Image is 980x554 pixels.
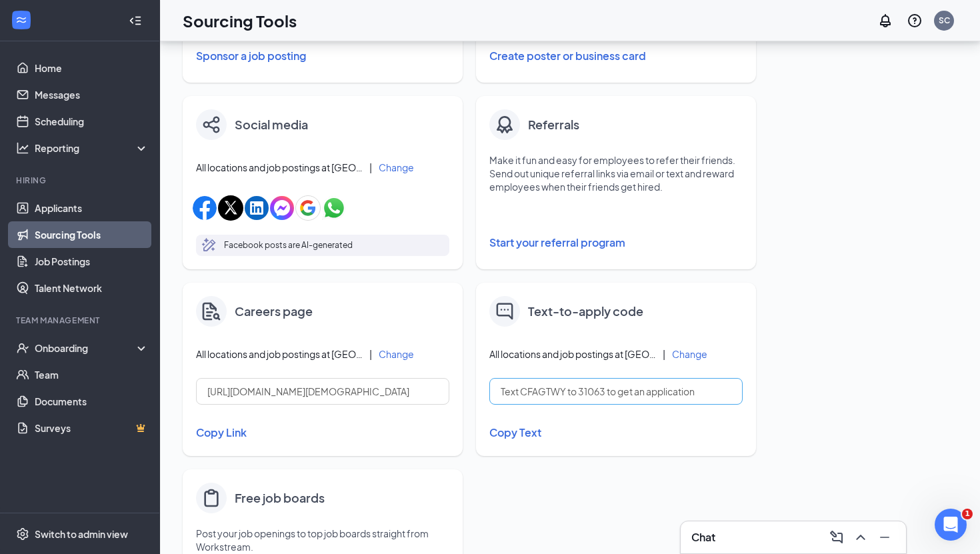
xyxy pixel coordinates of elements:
div: Reporting [35,141,149,155]
a: SurveysCrown [35,415,149,441]
svg: ComposeMessage [829,529,845,545]
img: xIcon [218,195,243,221]
img: careers [202,302,221,321]
h4: Careers page [235,302,313,321]
button: Change [672,349,707,359]
a: Applicants [35,195,149,221]
div: Hiring [16,175,146,186]
div: | [369,160,372,175]
a: Documents [35,388,149,415]
button: Copy Text [489,421,743,444]
a: Sourcing Tools [35,221,149,248]
div: Team Management [16,315,146,326]
img: facebookMessengerIcon [270,196,294,220]
svg: WorkstreamLogo [15,13,28,27]
img: badge [494,114,515,135]
a: Scheduling [35,108,149,135]
a: Talent Network [35,275,149,301]
p: Post your job openings to top job boards straight from Workstream. [196,527,449,553]
img: whatsappIcon [322,196,346,220]
button: Sponsor a job posting [196,43,449,69]
div: Switch to admin view [35,527,128,541]
span: All locations and job postings at [GEOGRAPHIC_DATA]-fil-A [489,347,656,361]
button: Change [379,163,414,172]
div: | [369,347,372,361]
h4: Social media [235,115,308,134]
span: All locations and job postings at [GEOGRAPHIC_DATA]-fil-A [196,347,363,361]
img: facebookIcon [193,196,217,220]
svg: Analysis [16,141,29,155]
button: Create poster or business card [489,43,743,69]
h4: Text-to-apply code [528,302,643,321]
button: ComposeMessage [826,527,847,548]
svg: Notifications [877,13,893,29]
img: googleIcon [295,195,321,221]
div: Onboarding [35,341,137,355]
svg: ChevronUp [853,529,869,545]
button: Start your referral program [489,229,743,256]
button: Copy Link [196,421,449,444]
img: text [496,303,513,320]
img: share [203,116,220,133]
a: Team [35,361,149,388]
span: All locations and job postings at [GEOGRAPHIC_DATA]-fil-A [196,161,363,174]
button: ChevronUp [850,527,871,548]
svg: Minimize [877,529,893,545]
h1: Sourcing Tools [183,9,297,32]
svg: QuestionInfo [907,13,923,29]
svg: UserCheck [16,341,29,355]
div: SC [939,15,950,26]
button: Change [379,349,414,359]
img: linkedinIcon [245,196,269,220]
h4: Referrals [528,115,579,134]
img: clipboard [201,487,222,509]
p: Facebook posts are AI-generated [224,239,353,252]
svg: MagicPencil [201,237,217,253]
button: Minimize [874,527,895,548]
h4: Free job boards [235,489,325,507]
svg: Collapse [129,14,142,27]
a: Messages [35,81,149,108]
iframe: Intercom live chat [935,509,967,541]
h3: Chat [691,530,715,545]
div: | [663,347,665,361]
p: Make it fun and easy for employees to refer their friends. Send out unique referral links via ema... [489,153,743,193]
svg: Settings [16,527,29,541]
span: 1 [962,509,973,519]
a: Home [35,55,149,81]
a: Job Postings [35,248,149,275]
